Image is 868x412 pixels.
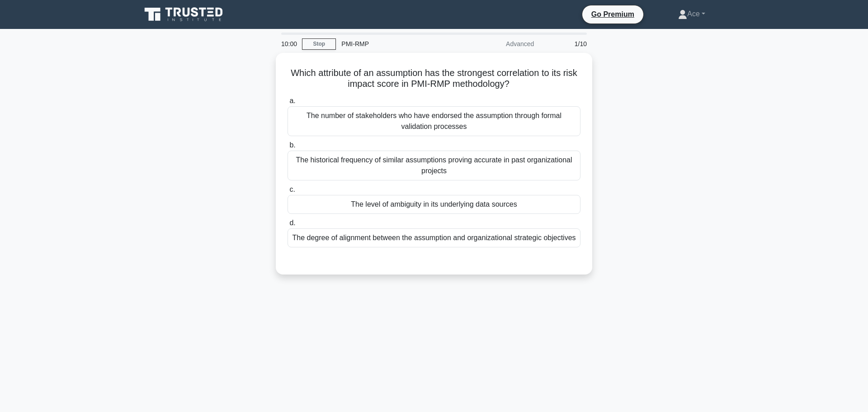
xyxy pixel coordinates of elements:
[289,219,295,227] span: d.
[287,67,581,90] h5: Which attribute of an assumption has the strongest correlation to its risk impact score in PMI-RM...
[289,185,295,193] span: c.
[289,141,295,149] span: b.
[288,228,580,247] div: The degree of alignment between the assumption and organizational strategic objectives
[336,35,460,53] div: PMI-RMP
[539,35,592,53] div: 1/10
[289,97,295,104] span: a.
[656,5,727,23] a: Ace
[302,38,336,50] a: Stop
[288,106,580,136] div: The number of stakeholders who have endorsed the assumption through formal validation processes
[460,35,539,53] div: Advanced
[288,151,580,180] div: The historical frequency of similar assumptions proving accurate in past organizational projects
[276,35,302,53] div: 10:00
[288,195,580,214] div: The level of ambiguity in its underlying data sources
[586,9,640,20] a: Go Premium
